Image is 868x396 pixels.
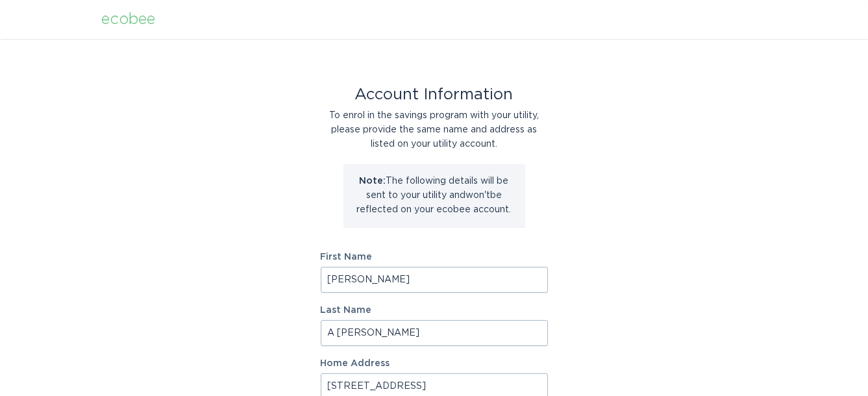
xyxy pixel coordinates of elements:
label: Last Name [321,306,548,315]
div: Account Information [321,88,548,102]
div: ecobee [102,12,156,27]
label: First Name [321,253,548,262]
p: The following details will be sent to your utility and won't be reflected on your ecobee account. [353,174,515,217]
div: To enrol in the savings program with your utility, please provide the same name and address as li... [321,108,548,151]
strong: Note: [360,177,386,186]
label: Home Address [321,359,548,368]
